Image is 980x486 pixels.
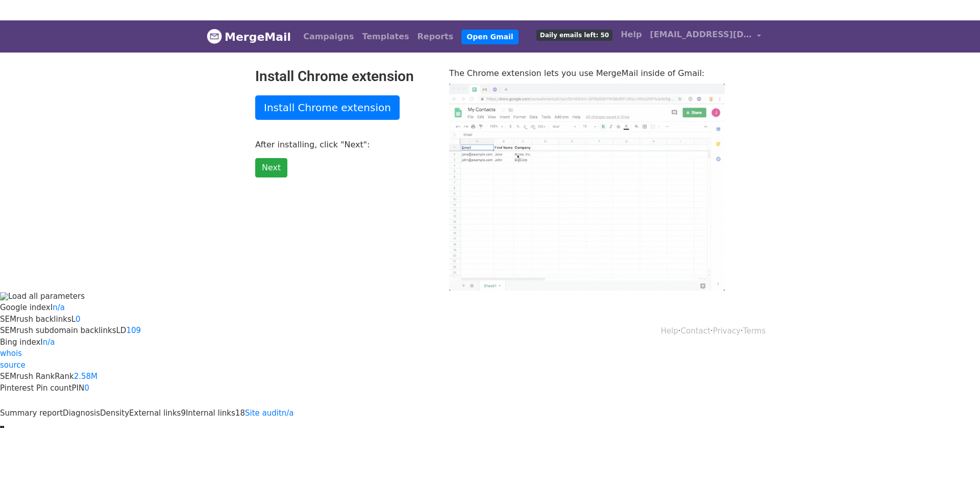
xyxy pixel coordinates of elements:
[181,408,186,418] span: 9
[245,408,294,418] a: Site auditn/a
[255,158,287,177] a: Next
[255,139,434,150] p: After installing, click "Next":
[8,292,85,301] span: Load all parameters
[126,326,141,335] a: 109
[116,326,126,335] span: LD
[207,26,291,47] a: MergeMail
[617,24,646,45] a: Help
[358,27,413,47] a: Templates
[186,408,235,418] span: Internal links
[929,437,980,486] iframe: Chat Widget
[536,30,612,41] span: Daily emails left: 50
[71,315,76,324] span: L
[84,383,89,393] a: 0
[646,24,765,48] a: [EMAIL_ADDRESS][DOMAIN_NAME]
[207,29,222,44] img: MergeMail logo
[63,408,100,418] span: Diagnosis
[53,303,65,312] a: n/a
[299,27,358,47] a: Campaigns
[2,426,4,428] button: Configure panel
[43,338,55,347] a: n/a
[532,24,617,45] a: Daily emails left: 50
[650,29,752,41] span: [EMAIL_ADDRESS][DOMAIN_NAME]
[129,408,181,418] span: External links
[100,408,129,418] span: Density
[255,95,400,120] a: Install Chrome extension
[72,383,85,393] span: PIN
[51,303,53,312] span: I
[449,68,725,79] p: The Chrome extension lets you use MergeMail inside of Gmail:
[413,27,458,47] a: Reports
[74,372,97,381] a: 2.58M
[282,408,294,418] span: n/a
[76,315,81,324] a: 0
[255,68,434,85] h2: Install Chrome extension
[235,408,245,418] span: 18
[55,372,73,381] span: Rank
[461,30,518,44] a: Open Gmail
[245,408,282,418] span: Site audit
[40,338,42,347] span: I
